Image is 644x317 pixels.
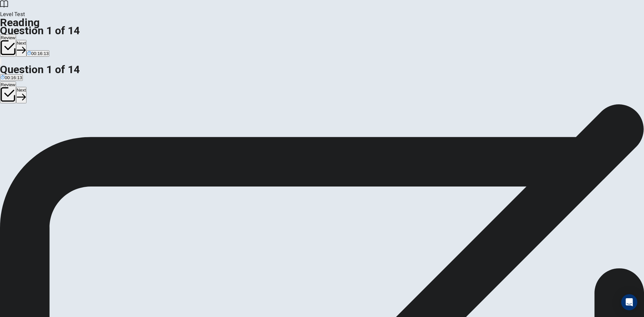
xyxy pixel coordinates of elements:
span: 00:16:13 [31,51,49,56]
div: Open Intercom Messenger [621,294,637,310]
button: 00:16:13 [26,50,49,57]
button: Next [16,40,26,56]
span: 00:16:13 [5,75,22,80]
button: Next [16,87,26,103]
